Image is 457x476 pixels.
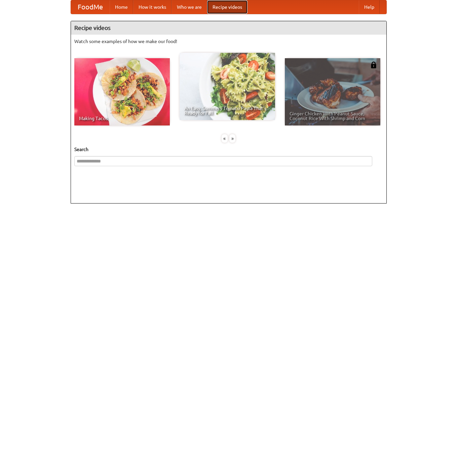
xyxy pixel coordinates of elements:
div: « [222,134,228,143]
a: Making Tacos [74,58,170,125]
p: Watch some examples of how we make our food! [74,38,383,45]
a: FoodMe [71,0,110,14]
div: » [229,134,235,143]
h5: Search [74,146,383,153]
a: An Easy, Summery Tomato Pasta That's Ready for Fall [180,53,275,120]
span: Making Tacos [79,116,165,121]
a: Who we are [172,0,207,14]
a: How it works [133,0,172,14]
a: Help [359,0,380,14]
img: 483408.png [370,62,377,68]
a: Recipe videos [207,0,247,14]
h4: Recipe videos [71,21,386,35]
span: An Easy, Summery Tomato Pasta That's Ready for Fall [184,106,270,115]
a: Home [110,0,133,14]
